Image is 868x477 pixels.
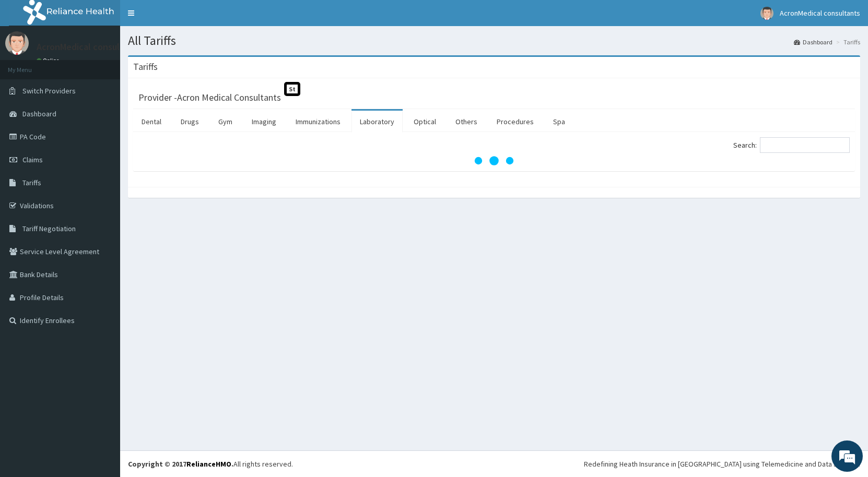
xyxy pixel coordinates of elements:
a: Dashboard [794,38,832,46]
span: St [284,82,300,96]
a: Drugs [172,111,207,133]
strong: Copyright © 2017 . [128,459,233,469]
footer: All rights reserved. [120,450,868,477]
span: AcronMedical consultants [780,8,860,18]
span: Claims [22,155,43,164]
a: Online [37,57,62,64]
a: Laboratory [351,111,403,133]
a: Immunizations [287,111,349,133]
label: Search: [733,137,850,153]
h3: Tariffs [133,62,158,71]
a: Dental [133,111,170,133]
div: Redefining Heath Insurance in [GEOGRAPHIC_DATA] using Telemedicine and Data Science! [584,459,860,469]
h3: Provider - Acron Medical Consultants [138,93,281,102]
span: Tariff Negotiation [22,224,76,233]
svg: audio-loading [473,140,515,182]
h1: All Tariffs [128,34,860,47]
span: Switch Providers [22,86,76,96]
img: User Image [5,31,29,55]
input: Search: [760,137,850,153]
li: Tariffs [834,38,860,46]
span: Tariffs [22,178,41,187]
a: Spa [545,111,573,133]
p: AcronMedical consultants [37,42,142,52]
a: Procedures [488,111,542,133]
a: Others [447,111,486,133]
img: User Image [760,7,773,20]
a: RelianceHMO [186,459,231,469]
a: Imaging [243,111,285,133]
span: Dashboard [22,109,56,118]
a: Optical [405,111,444,133]
a: Gym [210,111,241,133]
